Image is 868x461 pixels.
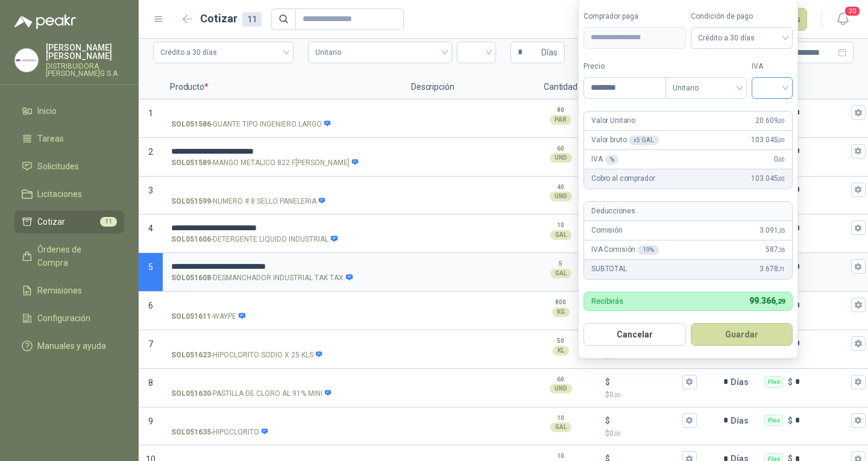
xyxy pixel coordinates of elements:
span: ,00 [614,430,621,437]
a: Solicitudes [14,155,124,178]
div: KL [553,346,569,356]
span: Remisiones [37,284,82,297]
p: - HIPOCLORITO SODIO X 25 KLS [171,350,323,361]
button: Flex $ [851,298,866,312]
span: 0 [609,429,621,437]
label: Comprador paga [583,11,686,22]
p: - GUANTE TIPO INGENIERO LARGO [171,119,332,130]
button: Flex $ [851,183,866,197]
input: SOL051611-WAYPE [171,301,395,310]
span: 1 [148,108,153,118]
input: Flex $ [795,301,849,310]
span: ,00 [614,392,621,398]
strong: SOL051635 [171,427,211,438]
span: 2 [148,147,153,157]
div: % [605,155,619,165]
button: Cancelar [583,323,686,346]
button: Flex $ [851,221,866,235]
img: Company Logo [15,49,38,72]
div: 11 [242,12,262,27]
span: ,35 [778,227,785,234]
p: 40 [557,183,564,192]
input: Flex $ [795,185,849,194]
p: $ [605,375,610,389]
span: 3.678 [759,263,785,275]
div: Flex [764,376,783,388]
p: SUBTOTAL [591,263,627,275]
button: Flex $ [851,413,866,428]
a: Tareas [14,127,124,150]
a: Remisiones [14,279,124,302]
span: 5 [148,262,153,272]
span: Tareas [37,132,64,145]
button: Flex $ [851,144,866,158]
div: Flex [764,415,783,427]
h2: Cotizar [200,10,262,27]
span: 11 [100,217,117,227]
span: 4 [148,224,153,233]
div: UND [550,153,572,163]
button: $$0,00 [682,375,697,389]
span: 9 [148,416,153,426]
span: ,29 [775,298,785,306]
input: SOL051623-HIPOCLORITO SODIO X 25 KLS [171,339,395,348]
span: Órdenes de Compra [37,243,113,269]
p: - NUMERO # 8 SELLO PANELERIA [171,196,326,207]
span: Licitaciones [37,187,82,201]
div: UND [550,192,572,201]
p: $ [605,428,697,439]
input: Flex $ [795,416,849,425]
p: - HIPOCLORITO [171,427,269,438]
input: SOL051599-NUMERO # 8 SELLO PANELERIA [171,186,395,195]
input: SOL051635-HIPOCLORITO [171,416,395,425]
label: Condición de pago [691,11,793,22]
p: 5 [559,259,562,269]
span: 99.366 [749,296,785,306]
p: Cobro al comprador [591,173,655,184]
button: Flex $ [851,336,866,351]
span: Configuración [37,312,90,325]
strong: SOL051586 [171,119,211,130]
a: Cotizar11 [14,210,124,233]
p: Días [731,409,753,433]
p: $ [788,414,793,427]
input: Flex $ [795,108,849,117]
p: 800 [555,298,566,307]
label: Precio [583,61,665,72]
span: 8 [148,378,153,387]
input: SOL051586-GUANTE TIPO INGENIERO LARGO [171,108,395,118]
p: Valor bruto [591,134,659,146]
input: Flex $ [795,339,849,348]
span: close-circle [838,48,846,57]
input: Flex $ [795,146,849,155]
a: Inicio [14,99,124,122]
span: 7 [148,339,153,349]
p: Descripción [404,75,524,99]
a: Órdenes de Compra [14,238,124,274]
button: Flex $ [851,105,866,120]
span: ,36 [778,246,785,253]
div: PAR [550,115,571,125]
label: IVA [752,61,793,72]
input: SOL051630-PASTILLA DE CLORO AL 91% MINI [171,378,395,387]
span: Unitario [315,43,444,61]
p: $ [605,414,610,427]
p: IVA Comisión [591,244,659,256]
span: Días [541,42,558,63]
span: ,00 [778,156,785,163]
strong: SOL051611 [171,311,211,322]
span: ,71 [778,266,785,272]
span: 3 [148,186,153,195]
p: - DETERGENTE LIQUIDO INDUSTRIAL [171,234,338,245]
button: 20 [832,8,854,30]
strong: SOL051608 [171,272,211,284]
span: 0 [609,352,621,360]
span: Unitario [673,79,740,97]
p: DISTRIBUIDORA [PERSON_NAME]G S.A [46,63,124,77]
span: Cotizar [37,215,65,228]
p: - WAYPE [171,311,246,322]
strong: SOL051623 [171,350,211,361]
p: [PERSON_NAME] [PERSON_NAME] [46,43,124,60]
input: Flex $ [795,224,849,233]
span: 103.045 [751,134,785,146]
